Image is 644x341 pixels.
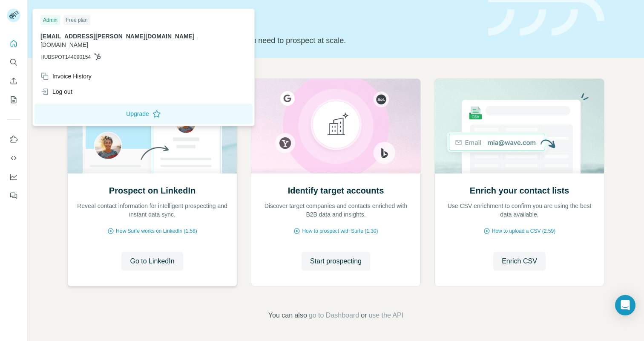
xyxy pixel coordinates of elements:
[34,104,253,124] button: Upgrade
[260,202,412,219] p: Discover target companies and contacts enriched with B2B data and insights.
[493,252,546,271] button: Enrich CSV
[361,310,367,321] span: or
[302,252,370,271] button: Start prospecting
[63,15,90,25] div: Free plan
[67,35,478,46] p: Pick your starting point and we’ll provide everything you need to prospect at scale.
[492,227,555,235] span: How to upload a CSV (2:59)
[615,295,635,315] div: Open Intercom Messenger
[302,227,378,235] span: How to prospect with Surfe (1:30)
[67,12,478,29] h1: Let’s prospect together
[7,36,20,51] button: Quick start
[309,310,359,321] button: go to Dashboard
[7,169,20,185] button: Dashboard
[7,73,20,89] button: Enrich CSV
[76,202,228,219] p: Reveal contact information for intelligent prospecting and instant data sync.
[40,15,60,25] div: Admin
[40,33,195,40] span: [EMAIL_ADDRESS][PERSON_NAME][DOMAIN_NAME]
[7,55,20,70] button: Search
[268,310,307,321] span: You can also
[470,185,569,197] h2: Enrich your contact lists
[7,132,20,147] button: Use Surfe on LinkedIn
[121,252,183,271] button: Go to LinkedIn
[368,310,403,321] button: use the API
[40,53,91,61] span: HUBSPOT144090154
[251,79,421,173] img: Identify target accounts
[40,72,92,81] div: Invoice History
[196,33,198,40] span: .
[40,87,72,96] div: Log out
[502,256,537,266] span: Enrich CSV
[40,41,88,48] span: [DOMAIN_NAME]
[7,150,20,166] button: Use Surfe API
[434,79,604,173] img: Enrich your contact lists
[310,256,362,266] span: Start prospecting
[130,256,174,266] span: Go to LinkedIn
[116,227,197,235] span: How Surfe works on LinkedIn (1:58)
[443,202,595,219] p: Use CSV enrichment to confirm you are using the best data available.
[288,185,384,197] h2: Identify target accounts
[7,188,20,203] button: Feedback
[7,92,20,107] button: My lists
[109,185,195,197] h2: Prospect on LinkedIn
